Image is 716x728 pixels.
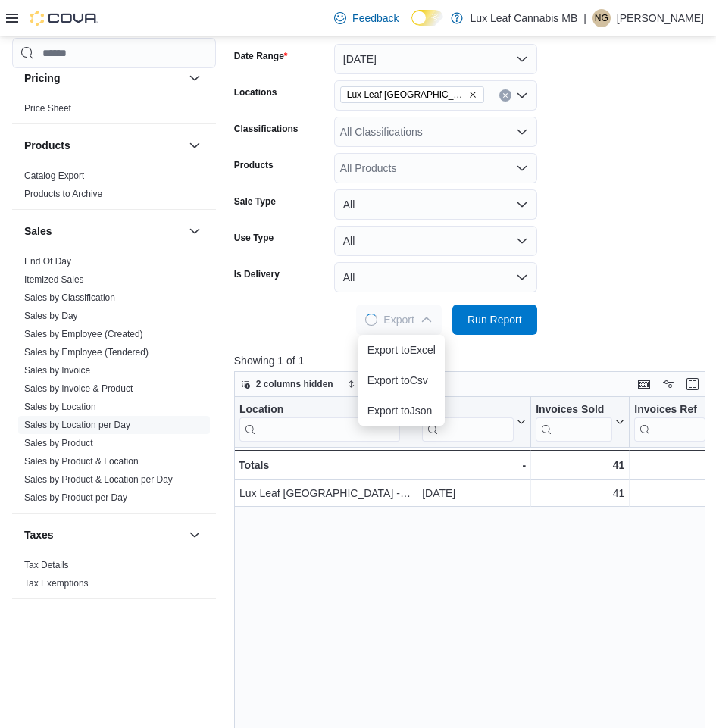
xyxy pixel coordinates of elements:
span: Export to Excel [367,344,436,356]
button: Run Report [452,305,537,335]
div: Lux Leaf [GEOGRAPHIC_DATA] - [GEOGRAPHIC_DATA][PERSON_NAME] [239,484,412,502]
a: Sales by Employee (Tendered) [24,347,149,358]
div: Nicole Gorvichuk [592,9,611,27]
div: Location [239,403,400,417]
p: | [583,9,586,27]
a: Catalog Export [24,170,84,181]
button: Export toCsv [358,365,445,395]
button: Date [422,403,526,442]
span: Export to Csv [367,374,436,386]
span: Lux Leaf Winnipeg - St. James [340,86,484,103]
a: Sales by Employee (Created) [24,329,143,339]
button: Pricing [186,69,204,87]
span: Sales by Employee (Created) [24,328,143,340]
span: Products to Archive [24,188,102,200]
label: Is Delivery [234,268,280,280]
span: Sales by Location [24,401,96,413]
label: Sale Type [234,195,276,208]
button: All [334,262,537,292]
div: Invoices Sold [536,403,612,442]
button: Products [24,138,183,153]
button: Open list of options [516,162,528,174]
span: Sales by Product per Day [24,492,127,504]
button: Sales [186,222,204,240]
button: Open list of options [516,126,528,138]
button: Remove Lux Leaf Winnipeg - St. James from selection in this group [468,90,477,99]
img: Cova [30,11,98,26]
span: Itemized Sales [24,273,84,286]
span: Sales by Invoice [24,364,90,376]
button: LoadingExport [356,305,441,335]
div: Taxes [12,556,216,598]
a: Sales by Classification [24,292,115,303]
button: Open list of options [516,89,528,102]
label: Products [234,159,274,171]
a: Sales by Product per Day [24,492,127,503]
p: Lux Leaf Cannabis MB [471,9,578,27]
span: Feedback [352,11,399,26]
a: End Of Day [24,256,71,267]
div: Location [239,403,400,442]
span: Tax Details [24,559,69,571]
h3: Sales [24,223,52,239]
span: Sales by Day [24,310,78,322]
h3: Pricing [24,70,60,86]
div: Invoices Ref [634,403,705,417]
button: Enter fullscreen [683,375,702,393]
span: Sales by Location per Day [24,419,130,431]
a: Sales by Day [24,311,78,321]
div: 41 [536,456,624,474]
div: - [422,456,526,474]
button: Sort fields [341,375,408,393]
a: Sales by Product & Location [24,456,139,467]
button: 2 columns hidden [235,375,339,393]
span: Dark Mode [411,26,412,27]
span: Export [365,305,432,335]
span: End Of Day [24,255,71,267]
a: Tax Exemptions [24,578,89,589]
button: All [334,189,537,220]
span: Sales by Classification [24,292,115,304]
label: Date Range [234,50,288,62]
button: Keyboard shortcuts [635,375,653,393]
a: Price Sheet [24,103,71,114]
button: Invoices Sold [536,403,624,442]
span: Sales by Product [24,437,93,449]
div: Date [422,403,514,417]
h3: Products [24,138,70,153]
a: Itemized Sales [24,274,84,285]
button: [DATE] [334,44,537,74]
a: Sales by Product [24,438,93,448]
a: Sales by Invoice & Product [24,383,133,394]
span: Loading [363,311,380,329]
a: Feedback [328,3,405,33]
div: Pricing [12,99,216,123]
button: Pricing [24,70,183,86]
button: Display options [659,375,677,393]
button: Sales [24,223,183,239]
a: Sales by Invoice [24,365,90,376]
button: Clear input [499,89,511,102]
a: Tax Details [24,560,69,570]
button: Taxes [186,526,204,544]
span: Sales by Employee (Tendered) [24,346,149,358]
div: Totals [239,456,412,474]
a: Sales by Product & Location per Day [24,474,173,485]
div: Invoices Ref [634,403,705,442]
button: Products [186,136,204,155]
input: Dark Mode [411,10,443,26]
button: Export toExcel [358,335,445,365]
a: Products to Archive [24,189,102,199]
span: Tax Exemptions [24,577,89,589]
span: Sales by Product & Location [24,455,139,467]
label: Use Type [234,232,274,244]
span: Catalog Export [24,170,84,182]
button: Location [239,403,412,442]
span: 2 columns hidden [256,378,333,390]
div: Sales [12,252,216,513]
div: Invoices Sold [536,403,612,417]
span: Run Report [467,312,522,327]
button: Export toJson [358,395,445,426]
a: Sales by Location per Day [24,420,130,430]
span: Price Sheet [24,102,71,114]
